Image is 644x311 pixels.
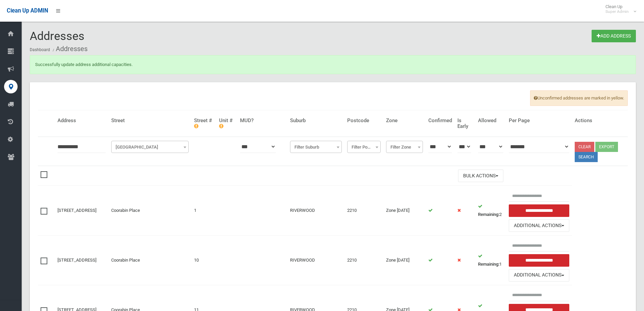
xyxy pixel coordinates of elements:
button: Bulk Actions [458,170,503,182]
h4: Street # [194,118,214,129]
a: Add Address [592,30,636,42]
span: Filter Street [113,142,187,152]
span: Filter Suburb [290,141,342,153]
small: Super Admin [605,9,629,14]
span: Unconfirmed addresses are marked in yellow. [530,90,628,106]
span: Clean Up [602,4,636,14]
td: 2210 [344,236,383,285]
td: 2210 [344,186,383,236]
span: Filter Postcode [347,141,381,153]
td: Coorabin Place [109,186,191,236]
a: [STREET_ADDRESS] [57,208,96,213]
td: Zone [DATE] [383,236,426,285]
h4: Allowed [478,118,503,124]
button: Export [595,142,618,152]
td: 10 [191,236,216,285]
h4: Postcode [347,118,381,124]
h4: Confirmed [428,118,452,124]
a: Dashboard [30,47,50,52]
strong: Remaining: [478,262,499,267]
span: Filter Street [111,141,189,153]
button: Additional Actions [509,269,570,282]
li: Addresses [51,43,88,55]
td: RIVERWOOD [287,186,344,236]
span: Filter Postcode [349,142,379,152]
span: Addresses [30,29,85,43]
h4: Actions [575,118,625,124]
button: Additional Actions [509,219,570,232]
td: RIVERWOOD [287,236,344,285]
div: Successfully update address additional capacities. [30,55,636,74]
td: 1 [475,236,506,285]
button: Search [575,152,598,162]
span: Filter Suburb [292,142,340,152]
span: Filter Zone [388,142,421,152]
h4: Address [57,118,106,124]
h4: MUD? [240,118,285,124]
td: 2 [475,186,506,236]
h4: Per Page [509,118,570,124]
h4: Is Early [457,118,473,129]
a: [STREET_ADDRESS] [57,258,96,263]
strong: Remaining: [478,212,499,217]
td: Zone [DATE] [383,186,426,236]
span: Clean Up ADMIN [7,7,48,14]
a: Clear [575,142,594,152]
h4: Street [111,118,189,124]
td: Coorabin Place [109,236,191,285]
td: 1 [191,186,216,236]
h4: Suburb [290,118,342,124]
span: Filter Zone [386,141,423,153]
h4: Unit # [219,118,234,129]
h4: Zone [386,118,423,124]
